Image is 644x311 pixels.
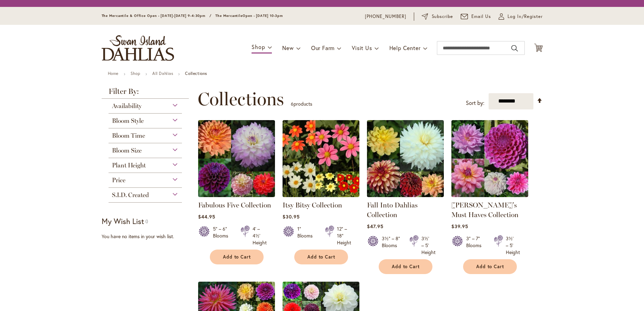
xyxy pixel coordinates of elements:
[198,192,275,198] a: Fabulous Five Collection
[102,88,189,99] strong: Filter By:
[511,43,518,54] button: Search
[102,35,174,61] a: store logo
[131,71,140,76] a: Shop
[5,286,24,306] iframe: Launch Accessibility Center
[112,176,125,184] span: Price
[352,44,372,51] span: Visit Us
[389,44,421,51] span: Help Center
[307,254,336,260] span: Add to Cart
[282,44,294,51] span: New
[382,235,401,256] div: 3½" – 8" Blooms
[102,216,144,226] strong: My Wish List
[451,192,528,198] a: Heather's Must Haves Collection
[198,120,275,197] img: Fabulous Five Collection
[198,201,271,209] a: Fabulous Five Collection
[463,259,517,274] button: Add to Cart
[297,225,317,246] div: 1" Blooms
[291,100,294,107] span: 6
[252,43,265,50] span: Shop
[112,117,144,125] span: Bloom Style
[102,13,243,18] span: The Mercantile & Office Open - [DATE]-[DATE] 9-4:30pm / The Mercantile
[422,13,453,20] a: Subscribe
[112,132,145,139] span: Bloom Time
[421,235,436,256] div: 3½' – 5' Height
[506,235,520,256] div: 3½' – 5' Height
[311,44,335,51] span: Our Farm
[291,98,312,109] p: products
[392,264,420,270] span: Add to Cart
[461,13,491,20] a: Email Us
[451,120,528,197] img: Heather's Must Haves Collection
[367,192,444,198] a: Fall Into Dahlias Collection
[253,225,267,246] div: 4' – 4½' Height
[198,213,215,220] span: $44.95
[283,192,359,198] a: Itsy Bitsy Collection
[367,201,418,219] a: Fall Into Dahlias Collection
[283,120,359,197] img: Itsy Bitsy Collection
[466,97,484,109] label: Sort by:
[367,120,444,197] img: Fall Into Dahlias Collection
[112,147,142,154] span: Bloom Size
[210,250,264,264] button: Add to Cart
[337,225,351,246] div: 12" – 18" Height
[471,13,491,20] span: Email Us
[108,71,119,76] a: Home
[102,233,194,240] div: You have no items in your wish list.
[451,223,468,230] span: $39.95
[283,201,342,209] a: Itsy Bitsy Collection
[243,13,283,18] span: Open - [DATE] 10-3pm
[294,250,348,264] button: Add to Cart
[432,13,453,20] span: Subscribe
[283,213,300,220] span: $30.95
[152,71,173,76] a: All Dahlias
[379,259,432,274] button: Add to Cart
[365,13,407,20] a: [PHONE_NUMBER]
[198,89,284,109] span: Collections
[112,102,142,110] span: Availability
[112,162,146,169] span: Plant Height
[213,225,232,246] div: 5" – 6" Blooms
[466,235,485,256] div: 3" – 7" Blooms
[499,13,543,20] a: Log In/Register
[367,223,384,230] span: $47.95
[112,191,149,199] span: S.I.D. Created
[185,71,207,76] strong: Collections
[508,13,543,20] span: Log In/Register
[451,201,519,219] a: [PERSON_NAME]'s Must Haves Collection
[476,264,504,270] span: Add to Cart
[223,254,251,260] span: Add to Cart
